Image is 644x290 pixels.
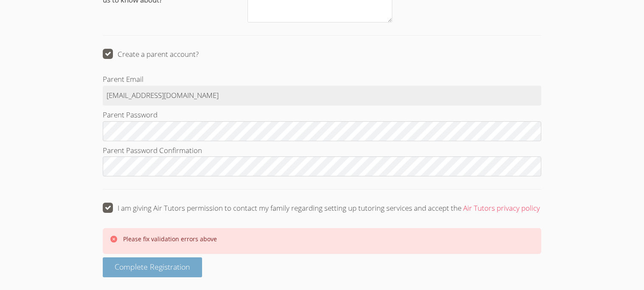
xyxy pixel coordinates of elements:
[463,203,540,213] a: Air Tutors privacy policy
[103,74,143,84] span: Parent Email
[103,110,157,120] span: Parent Password
[115,262,190,272] span: Complete Registration
[103,49,199,60] label: Create a parent account?
[103,257,202,277] button: Complete Registration
[103,86,541,106] input: Parent Email
[103,121,541,141] input: Parent Password
[103,145,202,155] span: Parent Password Confirmation
[103,156,541,176] input: Parent Password Confirmation
[123,235,217,243] div: Please fix validation errors above
[103,203,540,214] label: I am giving Air Tutors permission to contact my family regarding setting up tutoring services and...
